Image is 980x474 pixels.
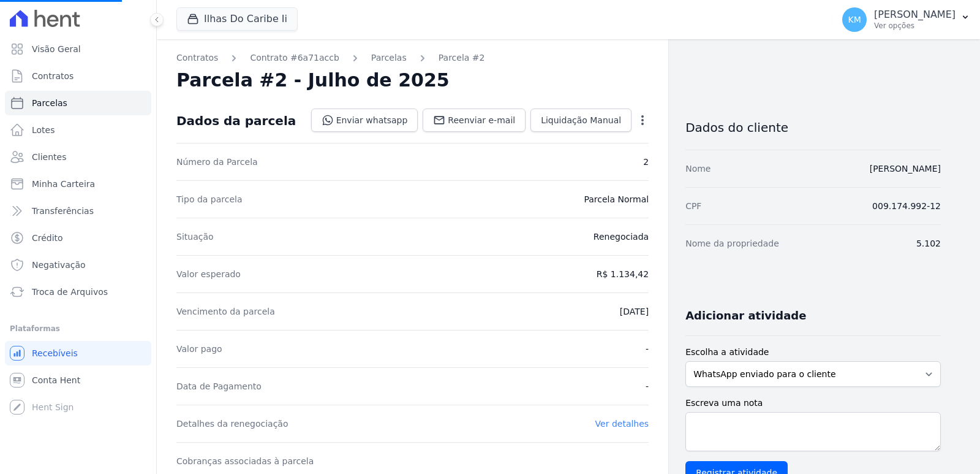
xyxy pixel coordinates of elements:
span: Contratos [32,70,73,82]
a: Parcelas [371,52,407,64]
a: Recebíveis [5,341,151,365]
a: Liquidação Manual [530,109,631,132]
a: Negativação [5,253,151,277]
p: [PERSON_NAME] [874,9,956,21]
p: Ver opções [874,21,956,31]
label: Escreva uma nota [685,397,941,410]
dd: R$ 1.134,42 [597,268,649,280]
dt: Valor esperado [176,268,241,280]
span: Lotes [32,124,55,136]
a: Transferências [5,199,151,223]
dt: Valor pago [176,343,222,355]
dt: Número da Parcela [176,156,258,168]
span: Visão Geral [32,43,81,55]
dd: - [646,380,649,392]
a: Conta Hent [5,368,151,392]
h2: Parcela #2 - Julho de 2025 [176,69,450,91]
span: Reenviar e-mail [448,114,515,126]
dt: CPF [685,200,701,212]
a: Ver detalhes [595,419,649,429]
a: Contratos [176,52,218,64]
dt: Tipo da parcela [176,193,243,205]
span: Clientes [32,151,66,163]
a: Contrato #6a71accb [250,52,339,64]
span: KM [848,15,861,24]
dt: Situação [176,231,214,243]
span: Conta Hent [32,374,80,386]
div: Dados da parcela [176,113,296,128]
a: Clientes [5,145,151,169]
a: Visão Geral [5,37,151,61]
h3: Adicionar atividade [685,308,806,323]
h3: Dados do cliente [685,120,941,135]
label: Escolha a atividade [685,346,941,359]
a: Parcelas [5,91,151,115]
dd: [DATE] [620,305,649,318]
dt: Nome da propriedade [685,237,779,250]
nav: Breadcrumb [176,52,649,64]
button: KM [PERSON_NAME] Ver opções [832,2,980,37]
a: Lotes [5,118,151,142]
dt: Detalhes da renegociação [176,418,288,430]
span: Minha Carteira [32,178,95,190]
a: Enviar whatsapp [311,109,418,132]
span: Transferências [32,205,94,217]
a: Troca de Arquivos [5,280,151,304]
span: Troca de Arquivos [32,286,108,298]
span: Liquidação Manual [541,114,621,126]
div: Plataformas [10,321,146,336]
span: Negativação [32,259,86,271]
dd: - [646,343,649,355]
span: Parcelas [32,97,67,109]
a: Crédito [5,226,151,250]
dd: 009.174.992-12 [872,200,941,212]
button: Ilhas Do Caribe Ii [176,7,298,31]
dd: Parcela Normal [584,193,649,205]
span: Crédito [32,232,63,244]
dd: 2 [643,156,649,168]
dt: Nome [685,162,710,175]
dd: 5.102 [916,237,941,250]
a: [PERSON_NAME] [870,164,941,174]
a: Minha Carteira [5,172,151,196]
a: Parcela #2 [439,52,485,64]
dt: Vencimento da parcela [176,305,275,318]
a: Reenviar e-mail [423,109,526,132]
a: Contratos [5,64,151,88]
dt: Cobranças associadas à parcela [176,455,314,467]
dt: Data de Pagamento [176,380,262,392]
dd: Renegociada [594,231,649,243]
span: Recebíveis [32,347,78,359]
